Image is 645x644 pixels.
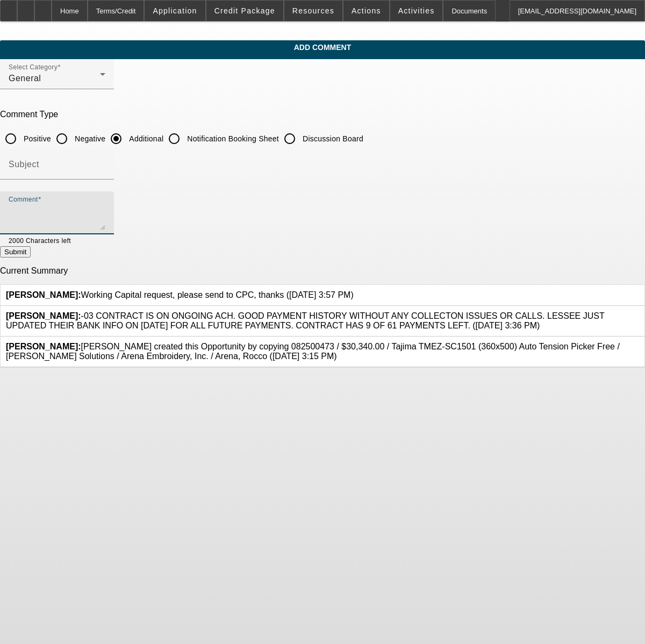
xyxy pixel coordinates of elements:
[6,342,620,361] span: [PERSON_NAME] created this Opportunity by copying 082500473 / $30,340.00 / Tajima TMEZ-SC1501 (36...
[398,6,435,15] span: Activities
[284,1,342,21] button: Resources
[73,133,105,144] label: Negative
[9,196,38,203] mat-label: Comment
[6,311,604,330] span: -03 CONTRACT IS ON ONGOING ACH. GOOD PAYMENT HISTORY WITHOUT ANY COLLECTON ISSUES OR CALLS. LESSE...
[214,6,275,15] span: Credit Package
[21,133,51,144] label: Positive
[6,311,81,320] b: [PERSON_NAME]:
[8,43,637,52] span: Add Comment
[6,342,81,351] b: [PERSON_NAME]:
[9,160,39,169] mat-label: Subject
[6,290,354,299] span: Working Capital request, please send to CPC, thanks ([DATE] 3:57 PM)
[352,6,381,15] span: Actions
[127,133,163,144] label: Additional
[9,234,71,246] mat-hint: 2000 Characters left
[9,74,41,83] span: General
[206,1,283,21] button: Credit Package
[9,64,58,71] mat-label: Select Category
[343,1,389,21] button: Actions
[292,6,334,15] span: Resources
[6,290,81,299] b: [PERSON_NAME]:
[153,6,197,15] span: Application
[300,133,363,144] label: Discussion Board
[185,133,279,144] label: Notification Booking Sheet
[390,1,443,21] button: Activities
[145,1,205,21] button: Application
